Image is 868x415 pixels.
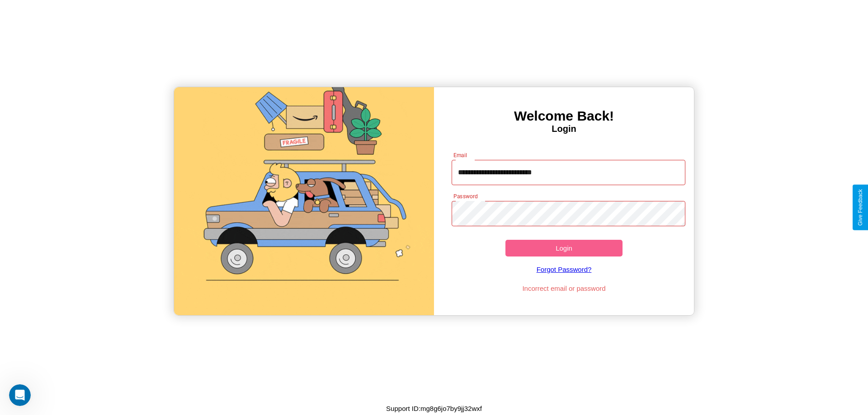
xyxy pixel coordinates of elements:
[434,124,694,134] h4: Login
[505,240,623,256] button: Login
[453,151,467,159] label: Email
[447,282,681,294] p: Incorrect email or password
[447,256,681,282] a: Forgot Password?
[386,402,482,415] p: Support ID: mg8g6jo7by9jj32wxf
[174,87,434,315] img: gif
[857,189,863,226] div: Give Feedback
[434,108,694,124] h3: Welcome Back!
[453,192,477,200] label: Password
[9,384,31,406] iframe: Intercom live chat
